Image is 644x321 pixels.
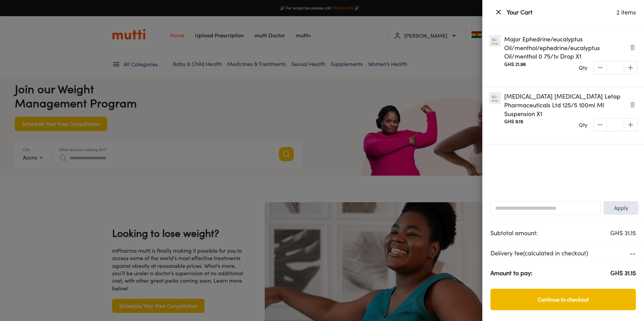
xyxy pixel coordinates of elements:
[624,61,637,74] span: increase
[610,228,636,238] p: GHS 31.15
[490,269,533,278] p: Amount to pay:
[489,35,501,47] img: Major Ephedrine/eucalyptus Oil/menthol/ephedrine/eucalyptus Oil/menthol 0 75/1v Drop X1
[504,61,526,82] div: GHS 21.96
[490,289,636,310] button: Continue to checkout
[610,269,636,278] p: GHS 31.15
[489,92,501,104] img: Flucloxacillin Flucloxacillin Letap Pharmaceuticals Ltd 125/5 100ml Ml Suspension X1
[624,118,637,132] span: increase
[507,8,533,17] p: Your Cart
[504,35,624,61] p: Major Ephedrine/eucalyptus Oil/menthol/ephedrine/eucalyptus Oil/menthol 0 75/1v Drop X1
[504,118,523,139] div: GHS 9.19
[579,121,587,129] p: Qty
[504,92,624,118] p: [MEDICAL_DATA] [MEDICAL_DATA] Letap Pharmaceuticals Ltd 125/5 100ml Ml Suspension X1
[490,249,614,258] p: Delivery fee (calculated in checkout)
[579,64,587,72] p: Qty
[630,45,635,50] img: Remove Product
[497,295,629,304] span: Continue to checkout
[490,228,538,238] p: Subtotal amount:
[630,249,636,258] p: --
[630,102,635,107] img: Remove Product
[616,8,636,17] p: 2 items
